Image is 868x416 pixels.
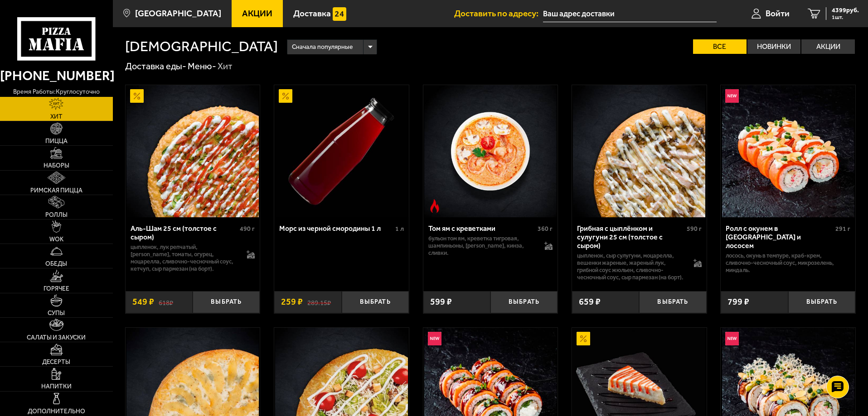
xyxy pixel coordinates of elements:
span: Супы [48,310,65,316]
div: Ролл с окунем в [GEOGRAPHIC_DATA] и лососем [726,224,833,250]
span: Войти [766,9,790,18]
span: Наборы [44,163,69,169]
h1: [DEMOGRAPHIC_DATA] [125,39,278,54]
span: 1 шт. [832,14,859,20]
span: 659 ₽ [579,297,601,306]
label: Новинки [747,39,801,54]
a: АкционныйАль-Шам 25 см (толстое с сыром) [126,85,260,217]
img: Новинка [428,332,441,345]
button: Выбрать [490,291,558,313]
span: 549 ₽ [132,297,154,306]
button: Выбрать [193,291,260,313]
span: [GEOGRAPHIC_DATA] [135,9,221,18]
span: Пицца [45,138,68,144]
p: цыпленок, сыр сулугуни, моцарелла, вешенки жареные, жареный лук, грибной соус Жюльен, сливочно-че... [577,252,684,281]
span: Салаты и закуски [27,335,86,341]
a: Острое блюдоТом ям с креветками [423,85,558,217]
span: 291 г [835,225,850,233]
div: Хит [218,61,233,72]
span: 259 ₽ [281,297,303,306]
span: 590 г [687,225,702,233]
span: Доставить по адресу: [454,9,543,18]
img: Акционный [577,332,590,345]
span: Сначала популярные [292,38,353,56]
span: 4399 руб. [832,7,859,14]
p: бульон том ям, креветка тигровая, шампиньоны, [PERSON_NAME], кинза, сливки. [428,235,536,257]
img: Острое блюдо [428,199,441,213]
img: 15daf4d41897b9f0e9f617042186c801.svg [333,7,346,21]
span: Дополнительно [28,408,85,415]
span: Римская пицца [30,187,82,194]
a: Меню- [188,61,216,72]
a: Грибная с цыплёнком и сулугуни 25 см (толстое с сыром) [572,85,707,217]
a: Доставка еды- [125,61,186,72]
span: Напитки [41,383,72,390]
img: Аль-Шам 25 см (толстое с сыром) [126,85,259,217]
div: Грибная с цыплёнком и сулугуни 25 см (толстое с сыром) [577,224,684,250]
img: Грибная с цыплёнком и сулугуни 25 см (толстое с сыром) [573,85,705,217]
span: 599 ₽ [430,297,452,306]
span: Доставка [293,9,331,18]
input: Ваш адрес доставки [543,5,717,22]
div: Морс из черной смородины 1 л [279,224,393,233]
span: 1 л [395,225,404,233]
img: Морс из черной смородины 1 л [275,85,407,217]
div: Аль-Шам 25 см (толстое с сыром) [131,224,238,241]
button: Выбрать [342,291,409,313]
img: Том ям с креветками [424,85,557,217]
img: Ролл с окунем в темпуре и лососем [722,85,854,217]
div: Том ям с креветками [428,224,536,233]
p: цыпленок, лук репчатый, [PERSON_NAME], томаты, огурец, моцарелла, сливочно-чесночный соус, кетчуп... [131,244,238,273]
button: Выбрать [639,291,706,313]
s: 618 ₽ [159,297,173,306]
span: WOK [49,236,63,243]
img: Новинка [725,332,739,345]
button: Выбрать [788,291,855,313]
p: лосось, окунь в темпуре, краб-крем, сливочно-чесночный соус, микрозелень, миндаль. [726,252,850,274]
span: 360 г [538,225,553,233]
span: Горячее [44,286,69,292]
span: Хит [50,114,63,120]
img: Акционный [279,89,292,103]
span: Обеды [45,261,67,267]
a: НовинкаРолл с окунем в темпуре и лососем [721,85,855,217]
s: 289.15 ₽ [307,297,331,306]
label: Все [693,39,747,54]
a: АкционныйМорс из черной смородины 1 л [274,85,409,217]
span: 799 ₽ [727,297,749,306]
span: Акции [242,9,272,18]
span: Десерты [42,359,70,365]
span: 490 г [240,225,255,233]
label: Акции [801,39,855,54]
img: Акционный [130,89,144,103]
img: Новинка [725,89,739,103]
span: Роллы [45,212,68,218]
